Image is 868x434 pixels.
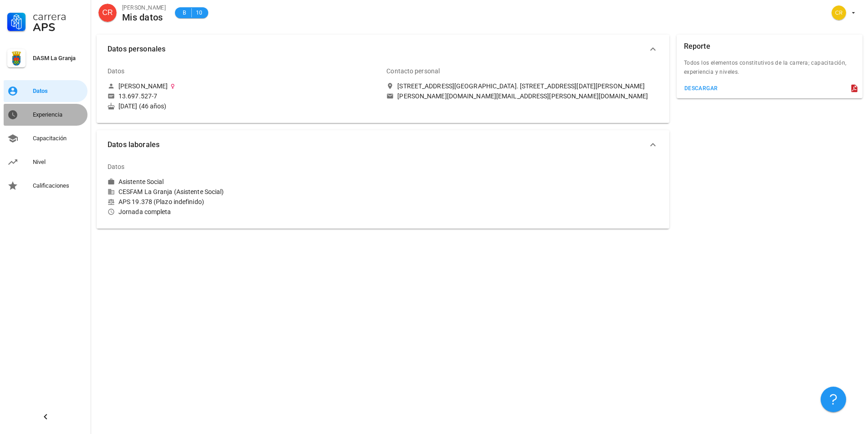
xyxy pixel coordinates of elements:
[33,158,84,166] div: Nivel
[108,60,125,82] div: Datos
[33,111,84,118] div: Experiencia
[33,11,84,22] div: Carrera
[122,12,166,22] div: Mis datos
[832,5,846,20] div: avatar
[97,130,669,159] button: Datos laborales
[33,87,84,95] div: Datos
[118,82,168,90] div: [PERSON_NAME]
[118,92,157,100] div: 13.697.527-7
[684,35,710,58] div: Reporte
[4,175,87,197] a: Calificaciones
[397,82,645,90] div: [STREET_ADDRESS][GEOGRAPHIC_DATA]. [STREET_ADDRESS][DATE][PERSON_NAME]
[118,178,164,186] div: Asistente Social
[180,8,188,17] span: B
[195,8,203,17] span: 10
[397,92,648,100] div: [PERSON_NAME][DOMAIN_NAME][EMAIL_ADDRESS][PERSON_NAME][DOMAIN_NAME]
[108,156,125,178] div: Datos
[684,85,718,92] div: descargar
[108,102,379,110] div: [DATE] (46 años)
[97,35,669,64] button: Datos personales
[122,3,166,12] div: [PERSON_NAME]
[677,58,863,82] div: Todos los elementos constitutivos de la carrera; capacitación, experiencia y niveles.
[386,60,440,82] div: Contacto personal
[33,22,84,33] div: APS
[102,4,113,22] span: CR
[4,104,87,126] a: Experiencia
[98,4,117,22] div: avatar
[108,188,379,196] div: CESFAM La Granja (Asistente Social)
[33,182,84,189] div: Calificaciones
[4,80,87,102] a: Datos
[108,138,647,151] span: Datos laborales
[4,151,87,173] a: Nivel
[108,43,647,56] span: Datos personales
[680,82,722,95] button: descargar
[33,55,84,62] div: DASM La Granja
[108,208,379,216] div: Jornada completa
[386,82,658,90] a: [STREET_ADDRESS][GEOGRAPHIC_DATA]. [STREET_ADDRESS][DATE][PERSON_NAME]
[33,135,84,142] div: Capacitación
[386,92,658,100] a: [PERSON_NAME][DOMAIN_NAME][EMAIL_ADDRESS][PERSON_NAME][DOMAIN_NAME]
[4,128,87,149] a: Capacitación
[108,198,379,206] div: APS 19.378 (Plazo indefinido)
